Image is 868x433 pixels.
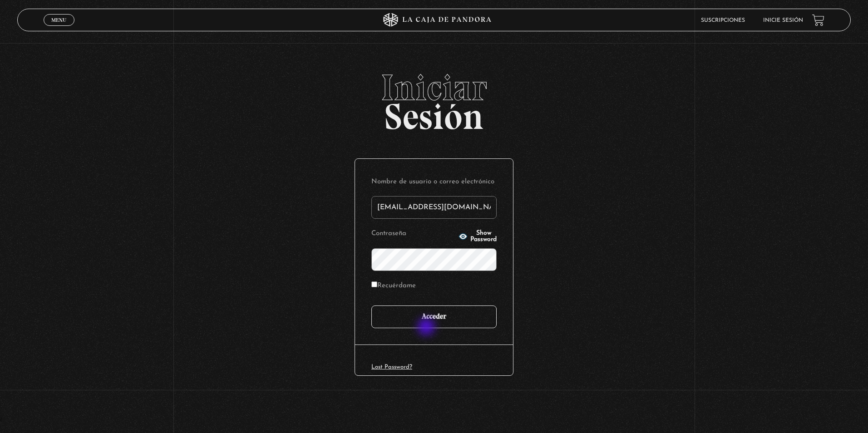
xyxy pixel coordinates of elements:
[371,227,456,241] label: Contraseña
[763,18,803,23] a: Inicie sesión
[812,14,824,26] a: View your shopping cart
[17,69,851,106] span: Iniciar
[371,281,377,287] input: Recuérdame
[470,230,497,243] span: Show Password
[459,230,497,243] button: Show Password
[701,18,745,23] a: Suscripciones
[371,364,412,370] a: Lost Password?
[51,17,66,23] span: Menu
[371,279,416,293] label: Recuérdame
[371,175,497,189] label: Nombre de usuario o correo electrónico
[48,25,69,31] span: Cerrar
[371,305,497,328] input: Acceder
[17,69,851,128] h2: Sesión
